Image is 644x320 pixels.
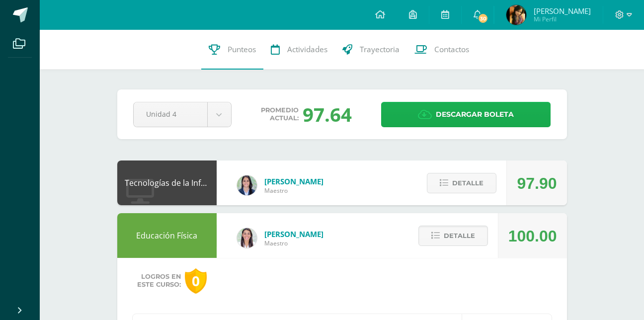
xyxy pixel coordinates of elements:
span: Punteos [228,44,256,55]
a: Trayectoria [335,30,407,70]
span: Promedio actual: [261,106,299,122]
span: Maestro [264,186,323,195]
a: Descargar boleta [381,102,551,127]
span: Unidad 4 [146,102,195,126]
img: 247917de25ca421199a556a291ddd3f6.png [506,5,526,25]
button: Detalle [427,173,496,193]
span: [PERSON_NAME] [264,229,323,239]
span: Detalle [444,227,475,245]
span: [PERSON_NAME] [534,6,591,16]
span: Logros en este curso: [137,273,181,289]
a: Unidad 4 [134,102,231,127]
div: Tecnologías de la Información y Comunicación: Computación [117,160,217,205]
span: Mi Perfil [534,15,591,23]
a: Punteos [201,30,263,70]
div: 0 [185,268,207,294]
img: 68dbb99899dc55733cac1a14d9d2f825.png [237,228,257,248]
span: Actividades [287,44,327,55]
span: Detalle [452,174,483,192]
span: Contactos [434,44,469,55]
span: Trayectoria [360,44,400,55]
div: 97.90 [517,161,557,206]
div: 97.64 [303,101,352,127]
img: 7489ccb779e23ff9f2c3e89c21f82ed0.png [237,175,257,195]
div: 100.00 [508,214,557,258]
span: Maestro [264,239,323,247]
a: Actividades [263,30,335,70]
div: Educación Física [117,213,217,258]
span: 30 [478,13,488,24]
span: Descargar boleta [436,102,514,127]
a: Contactos [407,30,477,70]
button: Detalle [418,226,488,246]
span: [PERSON_NAME] [264,176,323,186]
